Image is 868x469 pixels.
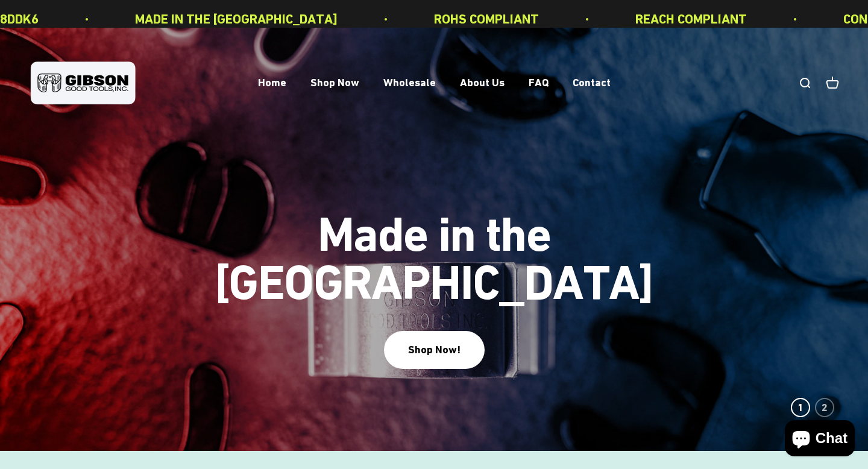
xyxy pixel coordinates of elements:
div: Shop Now! [408,341,461,359]
button: 2 [815,398,834,417]
inbox-online-store-chat: Shopify online store chat [781,420,858,459]
a: FAQ [529,77,549,89]
a: Wholesale [383,77,436,89]
a: Contact [573,77,611,89]
button: 1 [791,398,810,417]
button: Shop Now! [384,331,485,369]
a: Home [258,77,286,89]
p: ROHS COMPLIANT [433,8,538,30]
p: REACH COMPLIANT [634,8,746,30]
split-lines: Made in the [GEOGRAPHIC_DATA] [199,254,669,310]
a: Shop Now [310,77,359,89]
a: About Us [460,77,505,89]
p: MADE IN THE [GEOGRAPHIC_DATA] [134,8,336,30]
